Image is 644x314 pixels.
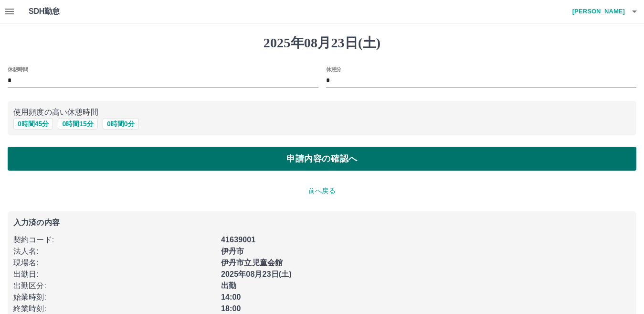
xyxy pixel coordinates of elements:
b: 伊丹市 [221,247,244,255]
p: 使用頻度の高い休憩時間 [13,107,631,118]
b: 2025年08月23日(土) [221,270,292,278]
label: 休憩時間 [8,65,28,73]
b: 14:00 [221,293,241,301]
b: 出勤 [221,282,236,290]
label: 休憩分 [326,65,341,73]
p: 始業時刻 : [13,292,215,303]
p: 現場名 : [13,257,215,269]
p: 契約コード : [13,234,215,246]
p: 前へ戻る [8,186,636,196]
button: 0時間0分 [103,118,139,130]
p: 出勤区分 : [13,280,215,292]
p: 法人名 : [13,246,215,257]
button: 0時間45分 [13,118,53,130]
button: 申請内容の確認へ [8,147,636,171]
b: 18:00 [221,304,241,313]
button: 0時間15分 [58,118,97,130]
h1: 2025年08月23日(土) [8,35,636,51]
b: 伊丹市立児童会館 [221,259,283,267]
p: 入力済の内容 [13,219,631,227]
p: 出勤日 : [13,269,215,280]
b: 41639001 [221,236,255,244]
